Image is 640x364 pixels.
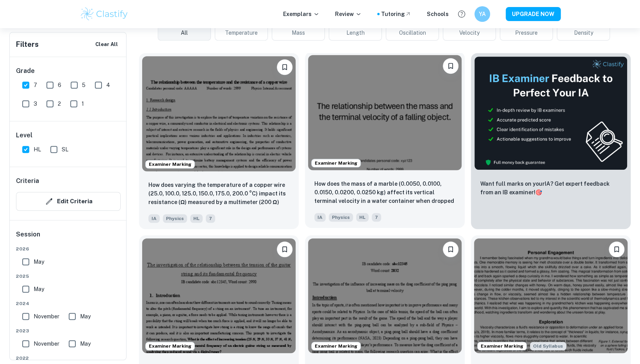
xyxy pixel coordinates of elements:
[335,10,362,18] p: Review
[106,81,110,89] span: 4
[277,59,292,75] button: Bookmark
[16,355,121,362] span: 2022
[329,213,353,222] span: Physics
[93,39,120,50] button: Clear All
[34,81,37,89] span: 7
[80,312,91,321] span: May
[16,66,121,76] h6: Grade
[474,238,628,353] img: Physics IA example thumbnail: How does the temperature of glycerol aff
[146,161,194,168] span: Examiner Marking
[312,160,360,167] span: Examiner Marking
[80,339,91,348] span: May
[16,273,121,280] span: 2025
[34,145,41,154] span: HL
[478,343,526,350] span: Examiner Marking
[474,56,628,170] img: Thumbnail
[308,55,462,170] img: Physics IA example thumbnail: How does the mass of a marble (0.0050, 0
[16,300,121,307] span: 2024
[292,28,305,37] span: Mass
[146,343,194,350] span: Examiner Marking
[58,81,61,89] span: 6
[80,6,129,22] img: Clastify logo
[427,10,449,18] a: Schools
[277,241,292,257] button: Bookmark
[372,213,381,222] span: 7
[346,28,365,37] span: Length
[16,131,121,140] h6: Level
[308,238,462,353] img: Physics IA example thumbnail: What is the effect of increasing mass (2
[314,213,326,222] span: IA
[190,214,203,223] span: HL
[139,53,299,229] a: Examiner MarkingBookmarkHow does varying the temperature of a copper wire (25.0, 100.0, 125.0, 15...
[148,214,160,223] span: IA
[16,230,121,245] h6: Session
[34,339,59,348] span: November
[535,189,542,195] span: 🎯
[471,53,631,229] a: ThumbnailWant full marks on yourIA? Get expert feedback from an IB examiner!
[455,7,468,21] button: Help and Feedback
[225,28,258,37] span: Temperature
[142,56,296,171] img: Physics IA example thumbnail: How does varying the temperature of a co
[58,99,61,108] span: 2
[16,327,121,334] span: 2023
[530,342,566,350] div: Starting from the May 2025 session, the Physics IA requirements have changed. It's OK to refer to...
[181,28,188,37] span: All
[574,28,593,37] span: Density
[82,81,86,89] span: 5
[16,192,121,211] button: Edit Criteria
[480,179,621,197] p: Want full marks on your IA ? Get expert feedback from an IB examiner!
[478,10,487,18] h6: YA
[314,179,455,206] p: How does the mass of a marble (0.0050, 0.0100, 0.0150, 0.0200, 0.0250 kg) affect its vertical ter...
[142,238,296,353] img: Physics IA example thumbnail: What is the effect of increasing tension
[206,214,215,223] span: 7
[356,213,369,222] span: HL
[16,245,121,252] span: 2026
[34,257,44,266] span: May
[609,241,624,257] button: Bookmark
[34,99,37,108] span: 3
[283,10,319,18] p: Exemplars
[381,10,411,18] a: Tutoring
[16,39,39,50] h6: Filters
[506,7,561,21] button: UPGRADE NOW
[459,28,480,37] span: Velocity
[312,343,360,350] span: Examiner Marking
[62,145,68,154] span: SL
[34,312,59,321] span: November
[515,28,538,37] span: Pressure
[16,176,39,186] h6: Criteria
[399,28,426,37] span: Oscillation
[530,342,566,350] span: Old Syllabus
[163,214,187,223] span: Physics
[148,181,289,207] p: How does varying the temperature of a copper wire (25.0, 100.0, 125.0, 150.0, 175.0, 200.0 °C) im...
[443,58,458,74] button: Bookmark
[305,53,465,229] a: Examiner MarkingBookmarkHow does the mass of a marble (0.0050, 0.0100, 0.0150, 0.0200, 0.0250 kg)...
[443,241,458,257] button: Bookmark
[82,99,84,108] span: 1
[34,285,44,293] span: May
[474,6,490,22] button: YA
